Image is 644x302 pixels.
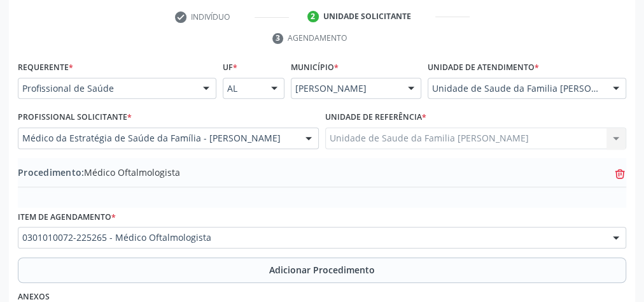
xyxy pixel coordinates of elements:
[325,108,426,127] label: Unidade de referência
[18,208,116,227] label: Item de agendamento
[295,82,395,95] span: [PERSON_NAME]
[22,231,600,244] span: 0301010072-225265 - Médico Oftalmologista
[432,82,600,95] span: Unidade de Saude da Familia [PERSON_NAME]
[22,82,190,95] span: Profissional de Saúde
[18,257,626,283] button: Adicionar Procedimento
[22,132,293,145] span: Médico da Estratégia de Saúde da Família - [PERSON_NAME]
[18,166,84,178] span: Procedimento:
[18,108,132,127] label: Profissional Solicitante
[428,58,539,78] label: Unidade de atendimento
[323,11,411,22] div: Unidade solicitante
[291,58,339,78] label: Município
[227,82,258,95] span: AL
[223,58,237,78] label: UF
[18,58,73,78] label: Requerente
[269,263,375,277] span: Adicionar Procedimento
[18,166,180,179] span: Médico Oftalmologista
[307,11,319,22] div: 2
